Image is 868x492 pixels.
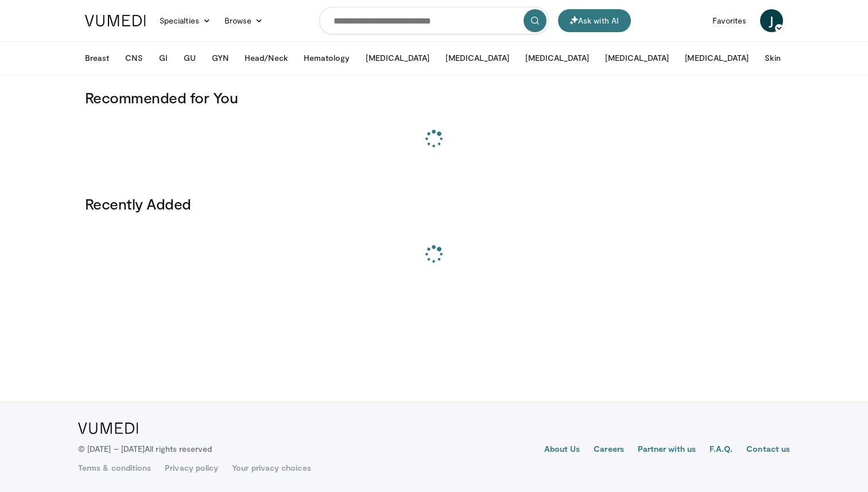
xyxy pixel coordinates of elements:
[85,88,783,107] h3: Recommended for You
[706,9,753,32] a: Favorites
[78,47,116,69] button: Breast
[153,9,218,32] a: Specialties
[544,443,580,457] a: About Us
[710,443,733,457] a: F.A.Q.
[518,47,596,69] button: [MEDICAL_DATA]
[758,47,787,69] button: Skin
[638,443,696,457] a: Partner with us
[319,7,549,34] input: Search topics, interventions
[238,47,294,69] button: Head/Neck
[78,443,212,455] p: © [DATE] – [DATE]
[152,47,175,69] button: GI
[232,462,311,474] a: Your privacy choices
[165,462,218,474] a: Privacy policy
[760,9,783,32] a: J
[558,9,631,32] button: Ask with AI
[297,47,357,69] button: Hematology
[359,47,436,69] button: [MEDICAL_DATA]
[439,47,516,69] button: [MEDICAL_DATA]
[177,47,203,69] button: GU
[598,47,676,69] button: [MEDICAL_DATA]
[678,47,755,69] button: [MEDICAL_DATA]
[78,462,151,474] a: Terms & conditions
[85,195,783,213] h3: Recently Added
[746,443,790,457] a: Contact us
[85,15,146,26] img: VuMedi Logo
[145,444,212,454] span: All rights reserved
[118,47,149,69] button: CNS
[218,9,270,32] a: Browse
[205,47,235,69] button: GYN
[594,443,624,457] a: Careers
[78,423,138,434] img: VuMedi Logo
